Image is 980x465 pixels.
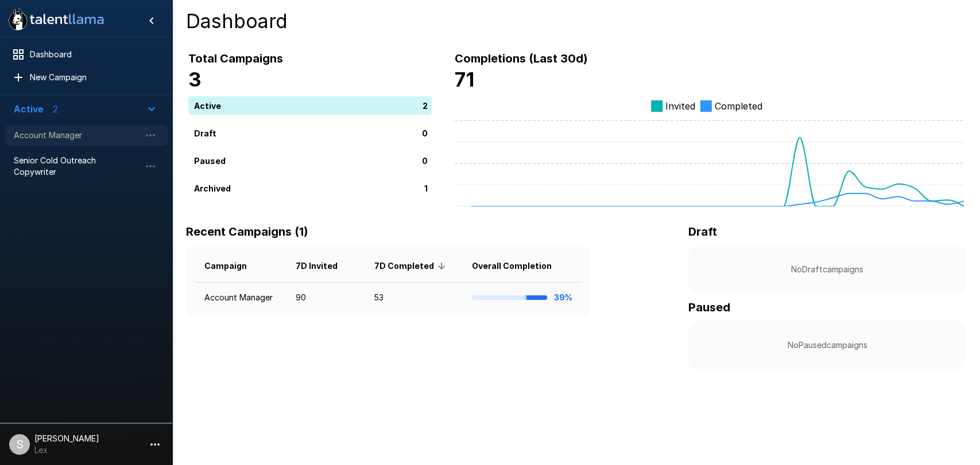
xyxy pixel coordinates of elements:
[286,283,366,313] td: 90
[296,259,353,273] span: 7D Invited
[688,225,717,239] b: Draft
[554,292,572,302] b: 39%
[688,300,730,314] b: Paused
[204,259,262,273] span: Campaign
[186,9,966,33] h4: Dashboard
[186,225,308,239] b: Recent Campaigns (1)
[365,283,463,313] td: 53
[195,283,286,313] td: Account Manager
[188,52,283,65] b: Total Campaigns
[707,264,948,275] p: No Draft campaigns
[455,52,588,65] b: Completions (Last 30d)
[707,339,948,351] p: No Paused campaigns
[423,99,428,111] p: 2
[455,68,474,91] b: 71
[424,182,428,194] p: 1
[188,68,202,91] b: 3
[374,259,449,273] span: 7D Completed
[422,127,428,139] p: 0
[472,259,567,273] span: Overall Completion
[422,154,428,166] p: 0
